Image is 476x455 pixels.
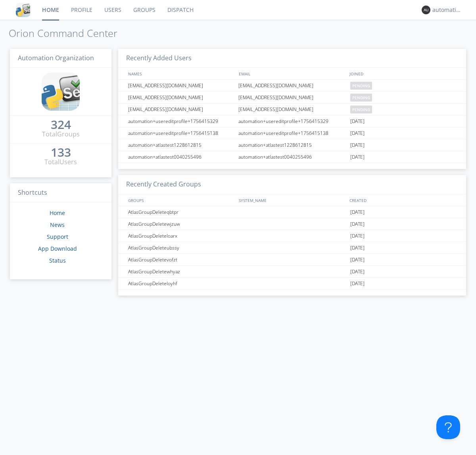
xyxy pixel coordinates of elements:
[126,230,236,242] div: AtlasGroupDeleteloarx
[10,183,111,203] h3: Shortcuts
[118,80,466,92] a: [EMAIL_ADDRESS][DOMAIN_NAME][EMAIL_ADDRESS][DOMAIN_NAME]pending
[422,6,430,14] img: 373638.png
[16,3,30,17] img: cddb5a64eb264b2086981ab96f4c1ba7
[126,104,236,115] div: [EMAIL_ADDRESS][DOMAIN_NAME]
[350,206,365,218] span: [DATE]
[118,206,466,218] a: AtlasGroupDeleteqbtpr[DATE]
[118,127,466,139] a: automation+usereditprofile+1756415138automation+usereditprofile+1756415138[DATE]
[118,151,466,163] a: automation+atlastest0040255496automation+atlastest0040255496[DATE]
[350,127,365,139] span: [DATE]
[350,139,365,151] span: [DATE]
[126,218,236,230] div: AtlasGroupDeletewjzuw
[350,115,365,127] span: [DATE]
[236,139,348,151] div: automation+atlastest1228612815
[236,115,348,127] div: automation+usereditprofile+1756415329
[118,49,466,68] h3: Recently Added Users
[38,245,77,252] a: App Download
[350,94,372,102] span: pending
[236,104,348,115] div: [EMAIL_ADDRESS][DOMAIN_NAME]
[350,106,372,113] span: pending
[126,127,236,139] div: automation+usereditprofile+1756415138
[236,92,348,103] div: [EMAIL_ADDRESS][DOMAIN_NAME]
[432,6,462,14] div: automation+atlas0004
[118,254,466,266] a: AtlasGroupDeletevofzt[DATE]
[350,82,372,90] span: pending
[51,121,71,129] div: 324
[237,194,347,206] div: SYSTEM_NAME
[126,266,236,277] div: AtlasGroupDeletewhyaz
[18,54,94,62] span: Automation Organization
[118,242,466,254] a: AtlasGroupDeleteubssy[DATE]
[347,194,459,206] div: CREATED
[118,92,466,104] a: [EMAIL_ADDRESS][DOMAIN_NAME][EMAIL_ADDRESS][DOMAIN_NAME]pending
[51,148,71,156] div: 133
[126,278,236,289] div: AtlasGroupDeleteloyhf
[118,104,466,115] a: [EMAIL_ADDRESS][DOMAIN_NAME][EMAIL_ADDRESS][DOMAIN_NAME]pending
[50,209,65,217] a: Home
[47,233,68,240] a: Support
[350,266,365,278] span: [DATE]
[347,68,459,79] div: JOINED
[237,68,347,79] div: EMAIL
[126,206,236,218] div: AtlasGroupDeleteqbtpr
[236,127,348,139] div: automation+usereditprofile+1756415138
[436,415,460,439] iframe: Toggle Customer Support
[118,175,466,194] h3: Recently Created Groups
[126,68,235,79] div: NAMES
[236,151,348,163] div: automation+atlastest0040255496
[350,230,365,242] span: [DATE]
[118,230,466,242] a: AtlasGroupDeleteloarx[DATE]
[42,73,80,111] img: cddb5a64eb264b2086981ab96f4c1ba7
[350,218,365,230] span: [DATE]
[44,157,77,167] div: Total Users
[350,254,365,266] span: [DATE]
[118,266,466,278] a: AtlasGroupDeletewhyaz[DATE]
[350,278,365,290] span: [DATE]
[126,194,235,206] div: GROUPS
[49,257,66,264] a: Status
[51,148,71,157] a: 133
[118,115,466,127] a: automation+usereditprofile+1756415329automation+usereditprofile+1756415329[DATE]
[126,151,236,163] div: automation+atlastest0040255496
[126,80,236,91] div: [EMAIL_ADDRESS][DOMAIN_NAME]
[126,242,236,253] div: AtlasGroupDeleteubssy
[50,221,65,228] a: News
[236,80,348,91] div: [EMAIL_ADDRESS][DOMAIN_NAME]
[126,254,236,265] div: AtlasGroupDeletevofzt
[350,242,365,254] span: [DATE]
[118,218,466,230] a: AtlasGroupDeletewjzuw[DATE]
[126,92,236,103] div: [EMAIL_ADDRESS][DOMAIN_NAME]
[42,130,80,139] div: Total Groups
[126,139,236,151] div: automation+atlastest1228612815
[51,121,71,130] a: 324
[118,139,466,151] a: automation+atlastest1228612815automation+atlastest1228612815[DATE]
[118,278,466,290] a: AtlasGroupDeleteloyhf[DATE]
[350,151,365,163] span: [DATE]
[126,115,236,127] div: automation+usereditprofile+1756415329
